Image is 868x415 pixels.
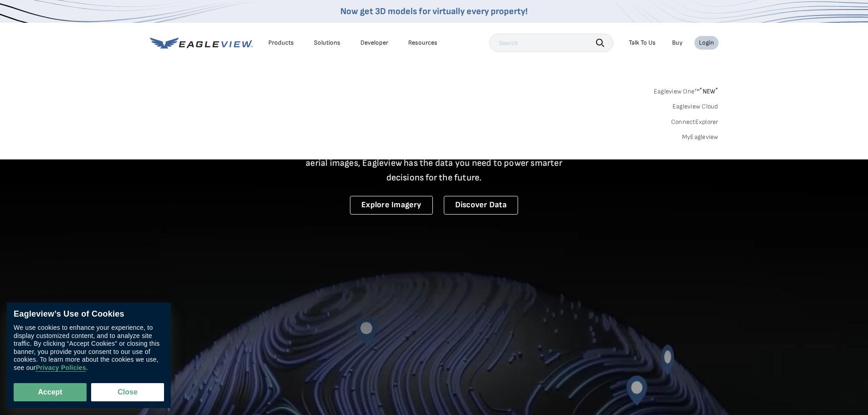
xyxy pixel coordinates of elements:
[340,6,528,17] a: Now get 3D models for virtually every property!
[14,324,164,372] div: We use cookies to enhance your experience, to display customized content, and to analyze site tra...
[314,39,340,47] div: Solutions
[36,364,86,372] a: Privacy Policies
[629,39,656,47] div: Talk To Us
[350,196,433,215] a: Explore Imagery
[444,196,518,215] a: Discover Data
[14,383,87,401] button: Accept
[360,39,388,47] a: Developer
[489,34,613,52] input: Search
[268,39,294,47] div: Products
[673,102,719,111] a: Eagleview Cloud
[295,141,574,185] p: A new era starts here. Built on more than 3.5 billion high-resolution aerial images, Eagleview ha...
[671,118,719,126] a: ConnectExplorer
[682,133,719,141] a: MyEagleview
[699,39,714,47] div: Login
[408,39,437,47] div: Resources
[91,383,164,401] button: Close
[14,309,164,319] div: Eagleview’s Use of Cookies
[654,85,719,95] a: Eagleview One™*NEW*
[699,87,718,95] span: NEW
[672,39,683,47] a: Buy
